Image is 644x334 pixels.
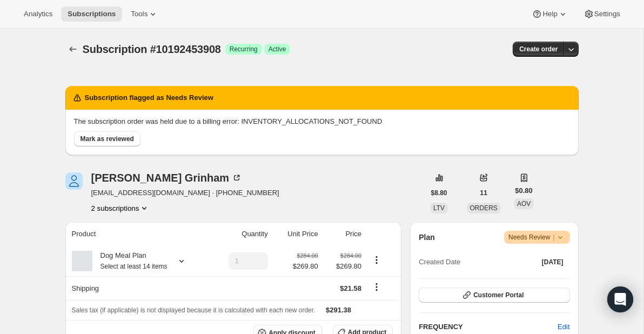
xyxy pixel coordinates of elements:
[368,254,385,266] button: Product actions
[124,6,165,22] button: Tools
[607,286,633,312] div: Open Intercom Messenger
[553,233,554,242] span: |
[473,291,524,299] span: Customer Portal
[326,306,351,314] span: $291.38
[230,45,258,54] span: Recurring
[81,135,134,143] span: Mark as reviewed
[271,222,321,246] th: Unit Price
[577,6,627,22] button: Settings
[558,322,569,332] span: Edit
[65,172,83,190] span: Sebastian Grinham
[419,322,558,332] h2: FREQUENCY
[293,261,318,272] span: $269.80
[65,42,81,57] button: Subscriptions
[340,284,361,292] span: $21.58
[61,6,122,22] button: Subscriptions
[91,203,150,213] button: Product actions
[131,10,147,18] span: Tools
[513,42,564,57] button: Create order
[433,204,445,212] span: LTV
[419,232,435,243] h2: Plan
[92,250,167,272] div: Dog Meal Plan
[419,288,569,303] button: Customer Portal
[65,222,209,246] th: Product
[470,204,498,212] span: ORDERS
[535,255,570,270] button: [DATE]
[325,261,361,272] span: $269.80
[74,116,570,127] p: The subscription order was held due to a billing error: INVENTORY_ALLOCATIONS_NOT_FOUND
[85,92,213,103] h2: Subscription flagged as Needs Review
[269,45,286,54] span: Active
[72,306,316,314] span: Sales tax (if applicable) is not displayed because it is calculated with each new order.
[83,43,221,55] span: Subscription #10192453908
[91,172,243,183] div: [PERSON_NAME] Grinham
[17,6,59,22] button: Analytics
[542,258,563,266] span: [DATE]
[508,232,566,243] span: Needs Review
[419,257,460,268] span: Created Date
[517,200,531,208] span: AOV
[542,10,557,18] span: Help
[297,252,318,259] small: $284.00
[515,185,533,196] span: $0.80
[209,222,271,246] th: Quantity
[100,263,167,270] small: Select at least 14 items
[425,185,454,201] button: $8.80
[321,222,365,246] th: Price
[340,252,361,259] small: $284.00
[525,6,574,22] button: Help
[91,188,279,198] span: [EMAIL_ADDRESS][DOMAIN_NAME] · [PHONE_NUMBER]
[519,45,558,54] span: Create order
[368,281,385,293] button: Shipping actions
[65,276,209,300] th: Shipping
[474,185,494,201] button: 11
[68,10,116,18] span: Subscriptions
[480,189,487,197] span: 11
[594,10,620,18] span: Settings
[24,10,52,18] span: Analytics
[431,189,447,197] span: $8.80
[74,131,140,146] button: Mark as reviewed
